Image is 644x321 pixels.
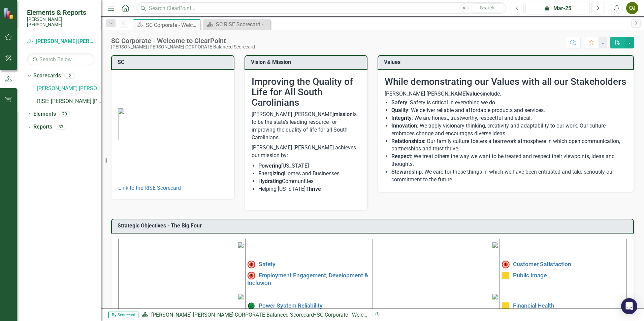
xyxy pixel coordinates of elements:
div: Mar-25 [528,4,587,12]
li: : Our family culture fosters a teamwork atmosphere in which open communication, partnerships and ... [391,138,627,153]
img: Caution [502,302,510,310]
div: SC RISE Scorecard - Welcome to ClearPoint [216,20,269,29]
h3: SC [118,59,230,65]
input: Search Below... [27,53,94,65]
strong: Hydrating [258,178,282,184]
strong: Energizing [258,170,284,177]
h2: Improving the Quality of Life for All South Carolinians [252,77,361,108]
li: : We treat others the way we want to be treated and respect their viewpoints, ideas and thoughts. [391,153,627,168]
li: : We care for those things in which we have been entrusted and take seriously our commitment to t... [391,168,627,184]
strong: Quality [391,107,408,113]
img: Caution [502,272,510,280]
small: [PERSON_NAME] [PERSON_NAME] [27,16,94,28]
strong: Thrive [305,186,321,192]
a: [PERSON_NAME] [PERSON_NAME] CORPORATE Balanced Scorecard [37,85,101,93]
div: 33 [56,124,66,130]
a: Customer Satisfaction [513,261,571,267]
div: 2 [64,73,75,79]
strong: Powering [258,163,281,169]
div: Open Intercom Messenger [621,298,637,314]
a: Public Image [513,272,547,278]
a: [PERSON_NAME] [PERSON_NAME] CORPORATE Balanced Scorecard [27,38,94,45]
div: SC Corporate - Welcome to ClearPoint [317,312,406,318]
img: Not Meeting Target [502,260,510,269]
strong: Integrity [391,115,412,121]
div: [PERSON_NAME] [PERSON_NAME] CORPORATE Balanced Scorecard [111,44,255,49]
li: Helping [US_STATE] [258,185,361,193]
a: Financial Health [513,302,554,309]
strong: Relationships [391,138,424,144]
li: Communities [258,178,361,185]
img: mceclip4.png [492,294,498,299]
h2: While demonstrating our Values with all our Stakeholders [385,77,627,87]
p: [PERSON_NAME] [PERSON_NAME] achieves our mission by: [252,143,361,161]
a: Power System Reliability [259,302,323,309]
div: SC Corporate - Welcome to ClearPoint [111,37,255,44]
strong: Stewardship [391,169,422,175]
div: 70 [59,111,70,117]
strong: Safety [391,99,407,106]
img: mceclip3%20v3.png [238,294,244,299]
li: : Safety is critical in everything we do. [391,99,627,107]
a: Link to the RISE Scorecard [118,185,181,191]
img: mceclip1%20v4.png [238,242,244,248]
li: Homes and Businesses [258,170,361,178]
input: Search ClearPoint... [136,2,506,14]
p: [PERSON_NAME] [PERSON_NAME] include: [385,90,627,98]
div: » [142,311,367,319]
strong: values [467,91,483,97]
li: [US_STATE] [258,162,361,170]
a: Scorecards [33,72,61,80]
strong: Respect [391,153,411,159]
button: QJ [626,2,638,14]
img: On Target [247,302,255,310]
img: Not Meeting Target [247,272,255,280]
h3: Values [384,59,630,65]
strong: Innovation [391,122,417,129]
span: By Scorecard [108,312,138,318]
img: mceclip2%20v3.png [492,242,498,248]
h3: Vision & Mission [251,59,364,65]
img: ClearPoint Strategy [3,8,15,20]
a: Employment Engagement, Development & Inclusion [247,272,368,286]
li: : We deliver reliable and affordable products and services. [391,107,627,114]
li: : We apply visionary thinking, creativity and adaptability to our work. Our culture embraces chan... [391,122,627,138]
span: Search [480,5,494,10]
a: Reports [33,123,52,131]
img: Not Meeting Target [247,260,255,269]
a: Elements [33,110,56,118]
a: [PERSON_NAME] [PERSON_NAME] CORPORATE Balanced Scorecard [151,312,314,318]
button: Mar-25 [525,2,590,14]
span: Elements & Reports [27,8,94,16]
p: [PERSON_NAME] [PERSON_NAME] is to be the state’s leading resource for improving the quality of li... [252,111,361,143]
div: SC Corporate - Welcome to ClearPoint [146,21,199,29]
li: : We are honest, trustworthy, respectful and ethical. [391,114,627,122]
button: Search [471,3,504,13]
strong: mission [334,111,353,117]
a: RISE: [PERSON_NAME] [PERSON_NAME] Recognizing Innovation, Safety and Excellence [37,98,101,105]
a: SC RISE Scorecard - Welcome to ClearPoint [205,20,269,29]
h3: Strategic Objectives - The Big Four [118,223,630,229]
a: Safety [259,261,276,267]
